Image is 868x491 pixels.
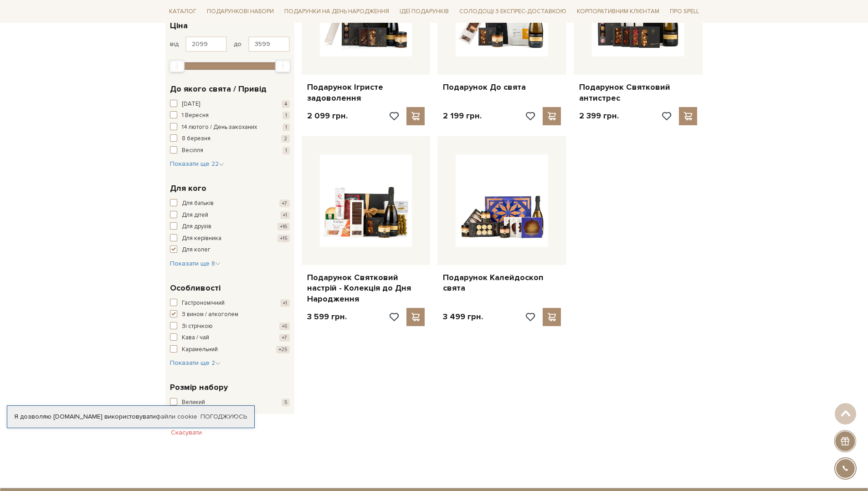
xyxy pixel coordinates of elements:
span: +1 [280,211,290,219]
span: Для батьків [182,199,214,208]
span: До якого свята / Привід [170,83,267,95]
a: Подарункові набори [203,5,277,19]
span: +25 [276,346,290,353]
button: Весілля 1 [170,146,290,155]
span: Карамельний [182,345,218,354]
a: Подарунок Святковий антистрес [579,82,697,103]
span: +5 [279,322,290,330]
span: 1 [282,123,290,131]
span: Для дітей [182,211,208,220]
span: Для колег [182,245,211,255]
span: Розмір набору [170,381,228,394]
button: З вином / алкоголем [170,310,290,319]
div: Min [169,60,185,72]
span: Особливості [170,282,221,294]
span: З вином / алкоголем [182,310,238,319]
span: 2 [281,135,290,143]
button: 14 лютого / День закоханих 1 [170,123,290,132]
span: 1 Вересня [182,111,209,120]
a: Солодощі з експрес-доставкою [456,4,570,19]
button: Для батьків +7 [170,199,290,208]
span: +1 [280,299,290,307]
span: Для керівника [182,234,221,243]
span: +16 [277,223,290,230]
a: Подарунки на День народження [281,5,393,19]
button: Для керівника +15 [170,234,290,243]
span: Для кого [170,182,206,194]
span: Кава / чай [182,333,209,343]
span: Ціна [170,20,188,32]
a: Ідеї подарунків [396,5,452,19]
span: 1 [282,112,290,119]
span: +7 [279,199,290,207]
span: Весілля [182,146,203,155]
p: 3 599 грн. [307,312,347,322]
span: 14 лютого / День закоханих [182,123,257,132]
a: файли cookie [156,413,197,420]
input: Ціна [185,36,227,52]
a: Каталог [165,5,200,19]
button: Для друзів +16 [170,222,290,231]
span: 1 [282,147,290,154]
button: Показати ще 22 [170,159,224,169]
span: Для друзів [182,222,211,231]
a: Подарунок Ігристе задоволення [307,82,425,103]
span: Показати ще 22 [170,160,224,168]
button: Для колег [170,245,290,255]
span: 4 [282,100,290,108]
button: Кава / чай +7 [170,333,290,343]
span: 5 [282,399,290,406]
a: Подарунок Святковий настрій - Колекція до Дня Народження [307,272,425,304]
a: Про Spell [666,5,703,19]
div: Я дозволяю [DOMAIN_NAME] використовувати [7,413,254,421]
span: [DATE] [182,100,200,109]
input: Ціна [248,36,290,52]
p: 2 199 грн. [443,111,482,121]
span: Показати ще 8 [170,260,221,267]
button: [DATE] 4 [170,100,290,109]
span: Гастрономічний [182,299,225,308]
button: 8 березня 2 [170,134,290,143]
p: 2 099 грн. [307,111,348,121]
span: Великий [182,398,205,407]
button: 1 Вересня 1 [170,111,290,120]
a: Подарунок До свята [443,82,561,92]
p: 3 499 грн. [443,312,483,322]
span: +7 [279,334,290,342]
a: Погоджуюсь [200,413,247,421]
div: Max [275,60,291,72]
span: від [170,40,179,48]
button: Великий 5 [170,398,290,407]
a: Подарунок Калейдоскоп свята [443,272,561,294]
span: до [234,40,241,48]
button: Для дітей +1 [170,211,290,220]
a: Корпоративним клієнтам [573,5,663,19]
span: +15 [277,235,290,242]
button: Зі стрічкою +5 [170,322,290,331]
button: Гастрономічний +1 [170,299,290,308]
span: 8 березня [182,134,211,143]
span: Зі стрічкою [182,322,213,331]
button: Карамельний +25 [170,345,290,354]
p: 2 399 грн. [579,111,619,121]
span: Показати ще 2 [170,359,221,367]
button: Скасувати [165,425,207,440]
button: Показати ще 2 [170,358,221,368]
button: Показати ще 8 [170,259,221,268]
